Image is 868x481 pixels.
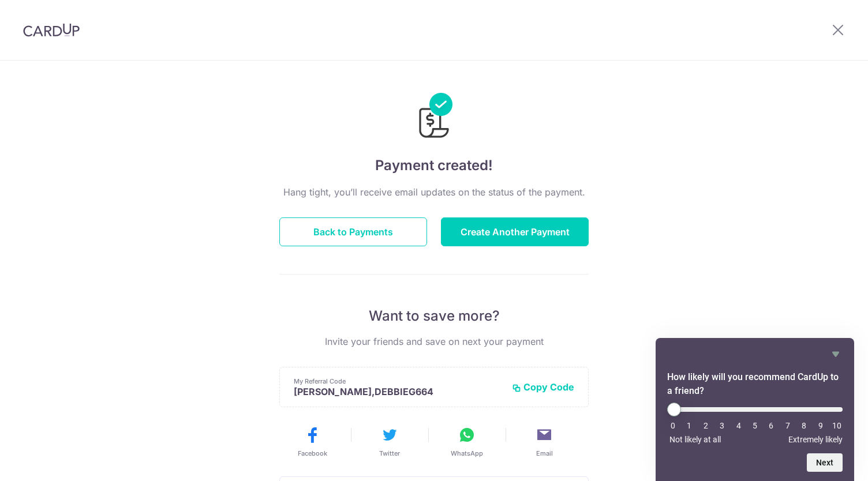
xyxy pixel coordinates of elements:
div: How likely will you recommend CardUp to a friend? Select an option from 0 to 10, with 0 being Not... [667,347,843,472]
button: Back to Payments [279,217,427,246]
li: 5 [749,421,761,430]
div: How likely will you recommend CardUp to a friend? Select an option from 0 to 10, with 0 being Not... [667,403,843,444]
li: 1 [683,421,695,430]
p: Hang tight, you’ll receive email updates on the status of the payment. [279,185,589,199]
li: 9 [815,421,826,430]
span: Not likely at all [669,435,721,444]
button: Hide survey [829,347,843,361]
p: [PERSON_NAME],DEBBIEG664 [294,386,503,397]
button: WhatsApp [433,426,501,458]
button: Create Another Payment [441,217,589,246]
p: Want to save more? [279,307,589,325]
li: 0 [667,421,679,430]
li: 10 [831,421,843,430]
button: Email [510,426,578,458]
button: Facebook [278,426,346,458]
li: 6 [765,421,777,430]
li: 8 [798,421,810,430]
button: Next question [807,453,843,472]
img: Payments [416,93,452,141]
li: 4 [733,421,744,430]
button: Copy Code [512,381,574,393]
h2: How likely will you recommend CardUp to a friend? Select an option from 0 to 10, with 0 being Not... [667,370,843,398]
li: 2 [700,421,712,430]
button: Twitter [356,426,424,458]
h4: Payment created! [279,155,589,176]
span: Twitter [379,449,400,458]
li: 7 [782,421,794,430]
span: WhatsApp [451,449,483,458]
span: Facebook [298,449,327,458]
span: Extremely likely [788,435,843,444]
span: Email [536,449,553,458]
img: CardUp [23,23,80,37]
p: My Referral Code [294,377,503,386]
p: Invite your friends and save on next your payment [279,335,589,348]
li: 3 [716,421,728,430]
